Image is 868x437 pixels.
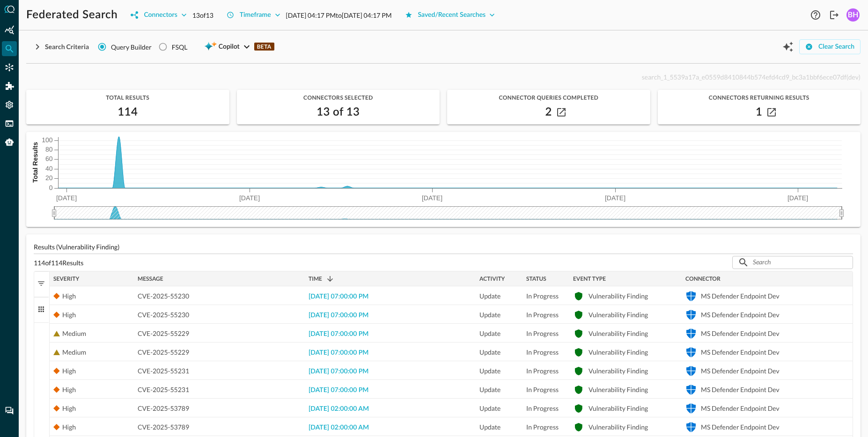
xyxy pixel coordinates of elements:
[399,7,501,22] button: Saved/Recent Searches
[526,380,559,399] span: In Progress
[526,362,559,380] span: In Progress
[309,350,368,356] span: [DATE] 07:00:00 PM
[2,403,17,418] div: Chat
[45,155,53,162] tspan: 60
[62,324,86,343] div: Medium
[479,399,500,418] span: Update
[526,418,559,437] span: In Progress
[62,287,76,306] div: High
[701,380,780,399] div: MS Defender Endpoint Dev
[309,293,368,300] span: [DATE] 07:00:00 PM
[26,7,118,22] h1: Federated Search
[418,9,486,21] div: Saved/Recent Searches
[526,399,559,418] span: In Progress
[45,146,53,153] tspan: 80
[479,343,500,362] span: Update
[526,343,559,362] span: In Progress
[846,73,861,81] span: (dev)
[45,41,89,53] div: Search Criteria
[526,324,559,343] span: In Progress
[254,43,274,51] p: BETA
[138,276,163,282] span: Message
[309,406,369,412] span: [DATE] 02:00:00 AM
[2,116,17,131] div: FSQL
[192,10,213,20] p: 13 of 13
[588,380,648,399] div: Vulnerability Finding
[780,39,795,54] button: Open Query Copilot
[2,97,17,112] div: Settings
[588,418,648,437] div: Vulnerability Finding
[219,41,240,53] span: Copilot
[309,312,368,319] span: [DATE] 07:00:00 PM
[701,399,780,418] div: MS Defender Endpoint Dev
[526,276,546,282] span: Status
[45,174,53,182] tspan: 20
[309,424,369,431] span: [DATE] 02:00:00 AM
[309,276,322,282] span: Time
[588,343,648,362] div: Vulnerability Finding
[62,306,76,324] div: High
[316,105,360,120] h2: 13 of 13
[111,42,152,52] span: Query Builder
[701,362,780,380] div: MS Defender Endpoint Dev
[818,41,854,53] div: Clear Search
[221,7,286,22] button: Timeframe
[588,306,648,324] div: Vulnerability Finding
[2,41,17,56] div: Federated Search
[685,422,697,433] svg: Microsoft Defender for Endpoint
[685,365,697,377] svg: Microsoft Defender for Endpoint
[685,347,697,358] svg: Microsoft Defender for Endpoint
[479,276,505,282] span: Activity
[26,95,229,101] span: Total Results
[701,306,780,324] div: MS Defender Endpoint Dev
[2,60,17,75] div: Connectors
[138,399,189,418] span: CVE-2025-53789
[685,403,697,414] svg: Microsoft Defender for Endpoint
[34,258,83,268] p: 114 of 114 Results
[526,306,559,324] span: In Progress
[34,242,853,252] p: Results (Vulnerability Finding)
[309,387,368,393] span: [DATE] 07:00:00 PM
[138,306,189,324] span: CVE-2025-55230
[62,418,76,437] div: High
[53,276,79,282] span: Severity
[526,287,559,306] span: In Progress
[144,9,177,21] div: Connectors
[808,7,823,22] button: Help
[685,309,697,320] svg: Microsoft Defender for Endpoint
[642,73,846,81] span: search_1_5539a17a_e0559d8410844b574efd4cd9_bc3a1bbf6ece07df
[125,7,192,22] button: Connectors
[447,95,650,101] span: Connector Queries Completed
[685,384,697,395] svg: Microsoft Defender for Endpoint
[701,324,780,343] div: MS Defender Endpoint Dev
[237,95,440,101] span: Connectors Selected
[753,254,831,271] input: Search
[588,399,648,418] div: Vulnerability Finding
[138,418,189,437] span: CVE-2025-53789
[118,105,138,120] h2: 114
[846,8,860,22] div: BH
[2,22,17,37] div: Summary Insights
[31,142,39,182] tspan: Total Results
[479,306,500,324] span: Update
[62,343,86,362] div: Medium
[588,287,648,306] div: Vulnerability Finding
[62,399,76,418] div: High
[309,331,368,337] span: [DATE] 07:00:00 PM
[199,39,280,54] button: CopilotBETA
[138,324,189,343] span: CVE-2025-55229
[56,194,77,202] tspan: [DATE]
[138,362,189,380] span: CVE-2025-55231
[309,368,368,375] span: [DATE] 07:00:00 PM
[605,194,625,202] tspan: [DATE]
[588,324,648,343] div: Vulnerability Finding
[545,105,552,120] h2: 2
[799,39,861,54] button: Clear Search
[45,165,53,172] tspan: 40
[479,418,500,437] span: Update
[138,343,189,362] span: CVE-2025-55229
[2,79,17,94] div: Addons
[26,39,95,54] button: Search Criteria
[479,380,500,399] span: Update
[658,95,861,101] span: Connectors Returning Results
